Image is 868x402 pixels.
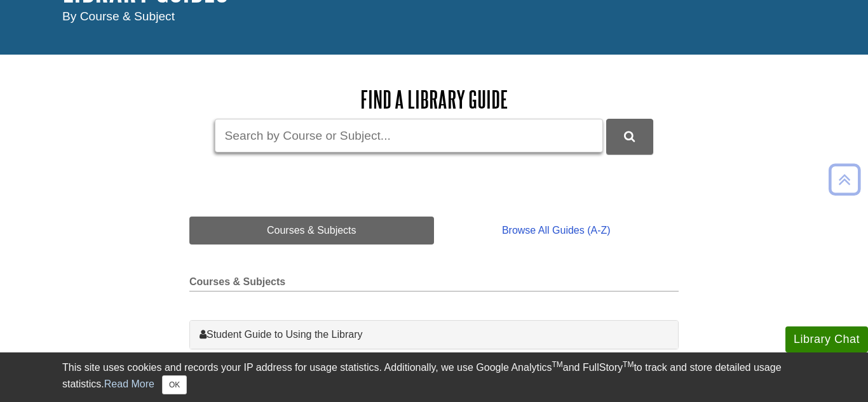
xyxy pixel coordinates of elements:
[200,327,668,342] a: Student Guide to Using the Library
[623,360,634,369] sup: TM
[189,276,679,291] h2: Courses & Subjects
[189,86,679,112] h2: Find a Library Guide
[785,326,868,352] button: Library Chat
[62,360,806,394] div: This site uses cookies and records your IP address for usage statistics. Additionally, we use Goo...
[552,360,562,369] sup: TM
[62,8,806,26] div: By Course & Subject
[624,131,635,142] i: Search Library Guides
[189,217,434,245] a: Courses & Subjects
[104,379,154,389] a: Read More
[434,217,679,245] a: Browse All Guides (A-Z)
[162,375,187,394] button: Close
[824,171,865,188] a: Back to Top
[215,119,603,152] input: Search by Course or Subject...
